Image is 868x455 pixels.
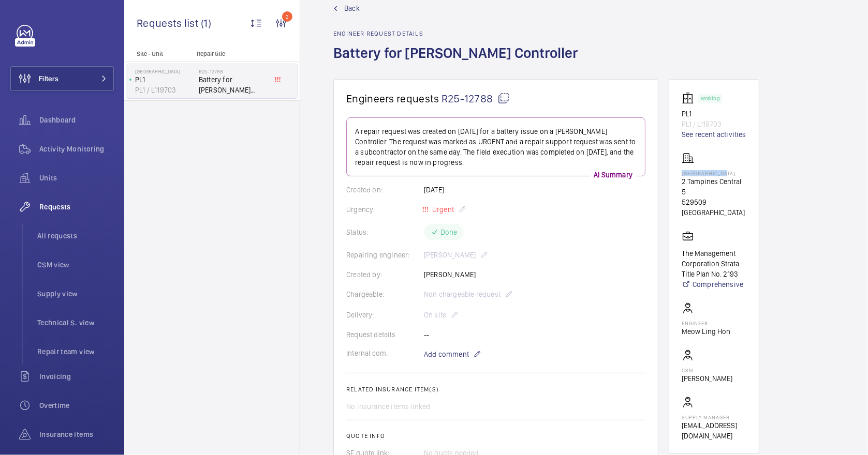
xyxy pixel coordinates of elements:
[682,414,746,420] p: Supply manager
[682,248,746,279] p: The Management Corporation Strata Title Plan No. 2193
[199,68,267,74] h2: R25-12788
[37,317,114,328] span: Technical S. view
[346,432,645,439] h2: Quote info
[682,326,730,337] p: Meow Ling Hon
[37,289,114,299] span: Supply view
[682,373,732,384] p: [PERSON_NAME]
[39,429,114,439] span: Insurance items
[333,30,584,37] h2: Engineer request details
[37,260,114,270] span: CSM view
[135,85,195,95] p: PL1 / L119703
[135,68,195,74] p: [GEOGRAPHIC_DATA]
[682,367,732,373] p: CSM
[701,97,719,100] p: Working
[682,279,746,290] a: Comprehensive
[424,349,469,359] span: Add comment
[682,176,746,197] p: 2 Tampines Central 5
[333,43,584,79] h1: Battery for [PERSON_NAME] Controller
[682,170,746,176] p: [GEOGRAPHIC_DATA]
[39,400,114,411] span: Overtime
[39,202,114,212] span: Requests
[37,231,114,241] span: All requests
[39,371,114,382] span: Invoicing
[344,3,360,13] span: Back
[135,74,195,85] p: PL1
[199,74,267,95] span: Battery for [PERSON_NAME] Controller
[590,170,637,180] p: AI Summary
[355,126,637,168] p: A repair request was created on [DATE] for a battery issue on a [PERSON_NAME] Controller. The req...
[37,346,114,357] span: Repair team view
[137,17,201,29] span: Requests list
[39,73,58,84] span: Filters
[39,144,114,154] span: Activity Monitoring
[39,115,114,125] span: Dashboard
[197,50,265,57] p: Repair title
[682,320,730,326] p: Engineer
[39,173,114,183] span: Units
[682,129,746,140] a: See recent activities
[442,92,510,105] span: R25-12788
[346,92,439,105] span: Engineers requests
[346,386,645,393] h2: Related insurance item(s)
[10,66,114,91] button: Filters
[682,109,746,119] p: PL1
[124,50,193,57] p: Site - Unit
[682,119,746,129] p: PL1 / L119703
[682,92,698,104] img: elevator.svg
[682,197,746,218] p: 529509 [GEOGRAPHIC_DATA]
[682,420,746,441] p: [EMAIL_ADDRESS][DOMAIN_NAME]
